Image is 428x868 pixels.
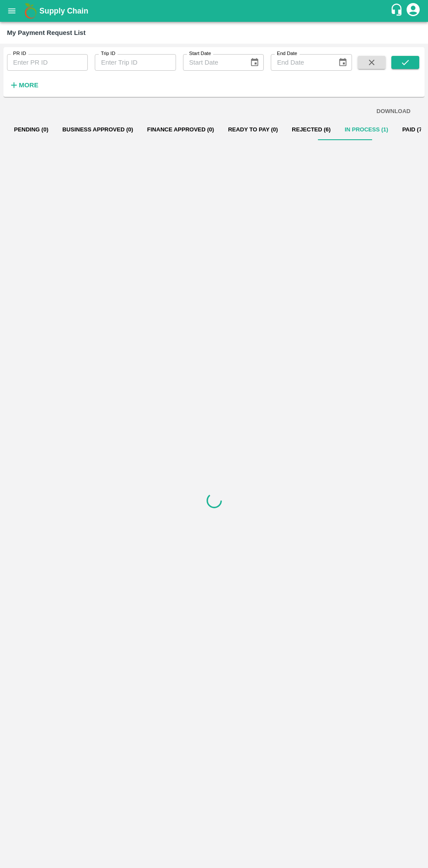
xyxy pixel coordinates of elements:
[95,54,176,71] input: Enter Trip ID
[7,119,55,140] button: Pending (0)
[19,82,38,89] strong: More
[335,54,351,71] button: Choose date
[101,50,115,57] label: Trip ID
[285,119,338,140] button: Rejected (6)
[55,119,140,140] button: Business Approved (0)
[7,78,41,93] button: More
[39,7,88,15] b: Supply Chain
[246,54,263,71] button: Choose date
[7,54,88,71] input: Enter PR ID
[221,119,285,140] button: Ready To Pay (0)
[390,3,405,19] div: customer-support
[338,119,395,140] button: In Process (1)
[22,2,39,20] img: logo
[189,50,211,57] label: Start Date
[140,119,221,140] button: Finance Approved (0)
[2,1,22,21] button: open drawer
[373,104,414,119] button: DOWNLOAD
[405,2,421,20] div: account of current user
[277,50,297,57] label: End Date
[39,5,390,17] a: Supply Chain
[7,27,86,38] div: My Payment Request List
[183,54,243,71] input: Start Date
[13,50,26,57] label: PR ID
[271,54,331,71] input: End Date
